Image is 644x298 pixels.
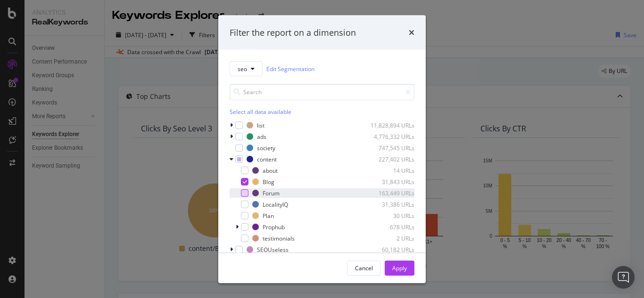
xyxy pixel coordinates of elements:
div: Forum [263,189,280,197]
div: Cancel [355,264,373,272]
div: 11,828,894 URLs [368,121,414,129]
div: society [257,144,275,152]
div: 14 URLs [368,166,414,174]
div: Plan [263,211,274,219]
div: about [263,166,278,174]
div: 227,402 URLs [368,155,414,163]
div: 31,843 URLs [368,177,414,185]
div: LocalityIQ [263,200,288,208]
div: 30 URLs [368,211,414,219]
div: Select all data available [230,108,414,116]
div: Open Intercom Messenger [612,266,635,289]
div: Prophub [263,223,285,231]
div: Apply [392,264,407,272]
div: content [257,155,277,163]
div: list [257,121,264,129]
div: times [409,26,414,39]
input: Search [230,84,414,100]
div: SEOUseless [257,245,289,253]
button: Apply [385,260,414,275]
div: 4,776,332 URLs [368,132,414,140]
a: Edit Segmentation [266,64,314,73]
button: seo [230,61,263,76]
div: 31,386 URLs [368,200,414,208]
div: modal [218,15,426,283]
div: 678 URLs [368,223,414,231]
div: ads [257,132,266,140]
div: 163,449 URLs [368,189,414,197]
div: 747,545 URLs [368,144,414,152]
span: seo [238,64,247,72]
div: 60,182 URLs [368,245,414,253]
div: Blog [263,177,274,185]
div: testimonials [263,234,295,242]
div: 2 URLs [368,234,414,242]
div: Filter the report on a dimension [230,26,356,39]
button: Cancel [347,260,381,275]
